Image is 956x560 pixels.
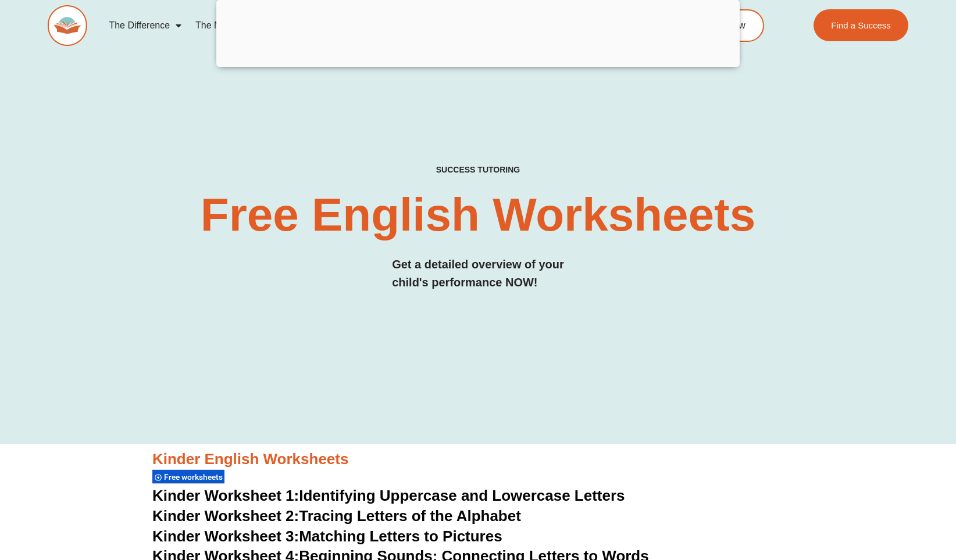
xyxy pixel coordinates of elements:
[831,21,891,30] span: Find a Success
[152,469,224,484] div: Free worksheets
[102,12,188,39] a: The Difference
[194,192,762,238] h2: Free English Worksheets​
[351,165,605,175] h4: SUCCESS TUTORING​
[152,450,804,469] h3: Kinder English Worksheets
[152,527,502,545] a: Kinder Worksheet 3:Matching Letters to Pictures
[152,507,521,525] a: Kinder Worksheet 2:Tracing Letters of the Alphabet
[152,487,625,504] a: Kinder Worksheet 1:Identifying Uppercase and Lowercase Letters
[152,507,299,525] span: Kinder Worksheet 2:
[392,256,564,292] h3: Get a detailed overview of your child's performance NOW!
[188,12,252,39] a: The Method
[102,12,634,39] nav: Menu
[152,487,299,504] span: Kinder Worksheet 1:
[152,527,299,545] span: Kinder Worksheet 3:
[814,9,908,41] a: Find a Success
[762,429,956,560] iframe: Chat Widget
[164,472,226,482] span: Free worksheets
[684,9,764,42] a: Enrol Now
[702,21,745,30] span: Enrol Now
